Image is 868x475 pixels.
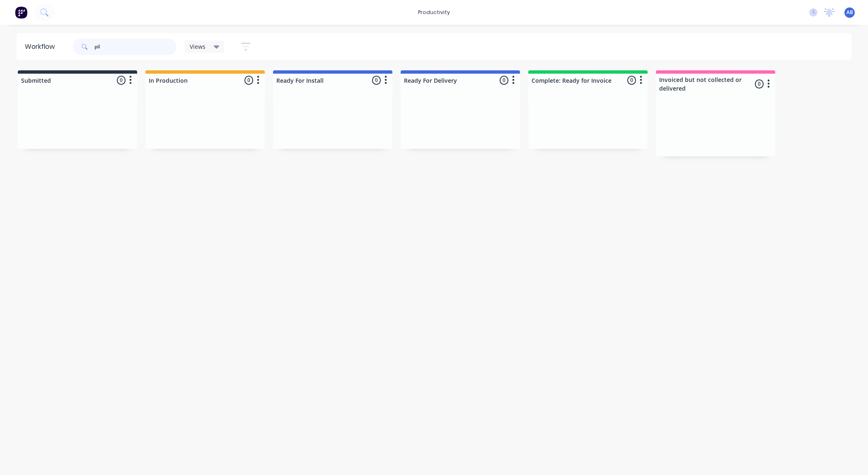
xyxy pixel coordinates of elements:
div: Workflow [25,42,59,52]
img: Factory [15,6,27,19]
div: productivity [414,6,454,19]
span: Views [190,42,206,51]
input: Search for orders... [94,38,177,55]
span: AB [846,9,853,16]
